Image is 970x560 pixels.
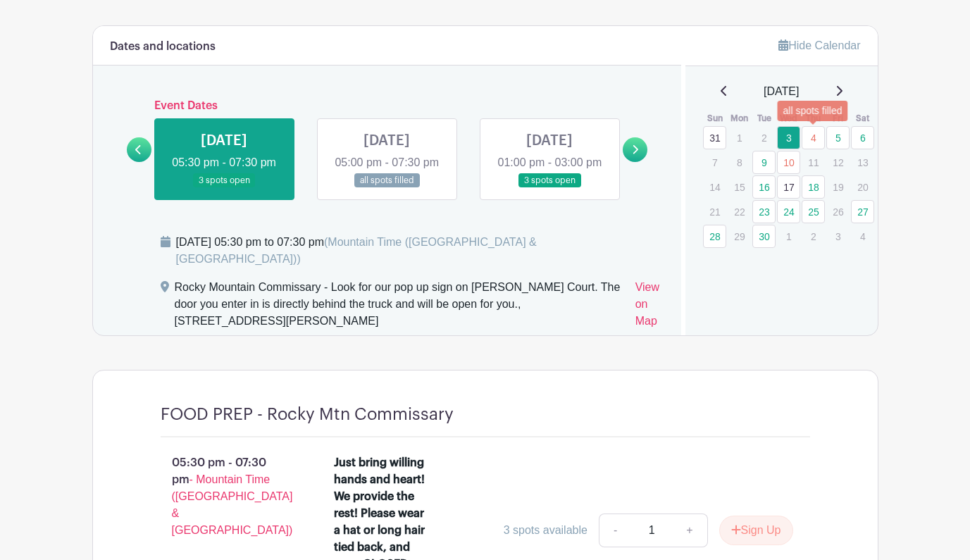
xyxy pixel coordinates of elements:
th: Wed [776,111,801,125]
a: 6 [851,126,874,149]
div: Rocky Mountain Commissary - Look for our pop up sign on [PERSON_NAME] Court. The door you enter i... [175,279,624,335]
a: + [672,514,707,547]
a: 10 [777,151,800,174]
a: 25 [802,200,825,223]
a: 5 [826,126,850,149]
th: Tue [752,111,776,125]
p: 29 [728,225,751,247]
a: 17 [777,175,800,199]
p: 3 [826,225,850,247]
a: 4 [802,126,825,149]
p: 21 [703,201,726,223]
p: 26 [826,201,850,223]
div: 3 spots available [504,522,587,539]
p: 05:30 pm - 07:30 pm [138,449,312,545]
p: 8 [728,151,751,173]
p: 1 [777,225,800,247]
p: 12 [826,151,850,173]
h6: Event Dates [151,99,623,113]
p: 14 [703,176,726,198]
button: Sign Up [719,516,793,545]
p: 13 [851,151,874,173]
a: 23 [752,200,776,223]
a: 9 [752,151,776,174]
a: Hide Calendar [778,39,860,51]
a: 24 [777,200,800,223]
a: 31 [703,126,726,149]
p: 20 [851,176,874,198]
th: Sat [850,111,875,125]
a: 27 [851,200,874,223]
span: [DATE] [764,83,799,100]
p: 22 [728,201,751,223]
h6: Dates and locations [110,40,216,54]
p: 15 [728,176,751,198]
p: 7 [703,151,726,173]
a: View on Map [635,279,664,335]
th: Mon [727,111,752,125]
a: - [599,514,631,547]
span: (Mountain Time ([GEOGRAPHIC_DATA] & [GEOGRAPHIC_DATA])) [176,236,537,265]
a: 30 [752,225,776,248]
th: Sun [702,111,727,125]
p: 4 [851,225,874,247]
p: 1 [728,127,751,149]
a: 18 [802,175,825,199]
h4: FOOD PREP - Rocky Mtn Commissary [161,404,454,425]
a: 28 [703,225,726,248]
div: all spots filled [778,101,848,121]
p: 11 [802,151,825,173]
p: 2 [802,225,825,247]
a: 3 [777,126,800,149]
a: 16 [752,175,776,199]
span: - Mountain Time ([GEOGRAPHIC_DATA] & [GEOGRAPHIC_DATA]) [172,473,293,536]
p: 2 [752,127,776,149]
p: 19 [826,176,850,198]
div: [DATE] 05:30 pm to 07:30 pm [176,234,665,268]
